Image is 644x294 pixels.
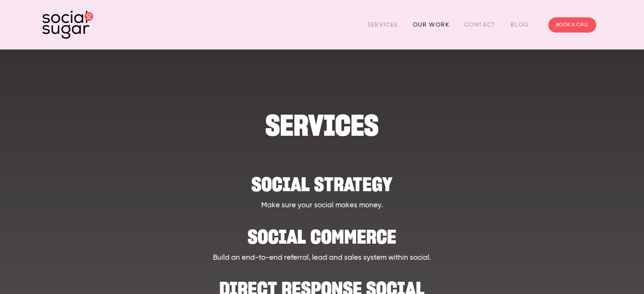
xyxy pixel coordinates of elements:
[80,113,563,138] h1: SERVICES
[511,18,529,31] a: Blog
[368,18,398,31] a: Services
[80,220,563,245] h2: Social Commerce
[80,200,563,211] p: Make sure your social makes money.
[80,167,563,193] h2: Social strategy
[80,253,563,264] p: Build an end-to-end referral, lead and sales system within social.
[80,167,563,211] a: Social strategy Make sure your social makes money.
[464,18,496,31] a: Contact
[548,17,596,33] a: BOOK A CALL
[80,220,563,264] a: Social Commerce Build an end-to-end referral, lead and sales system within social.
[42,11,93,39] img: SocialSugar
[413,18,449,31] a: Our Work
